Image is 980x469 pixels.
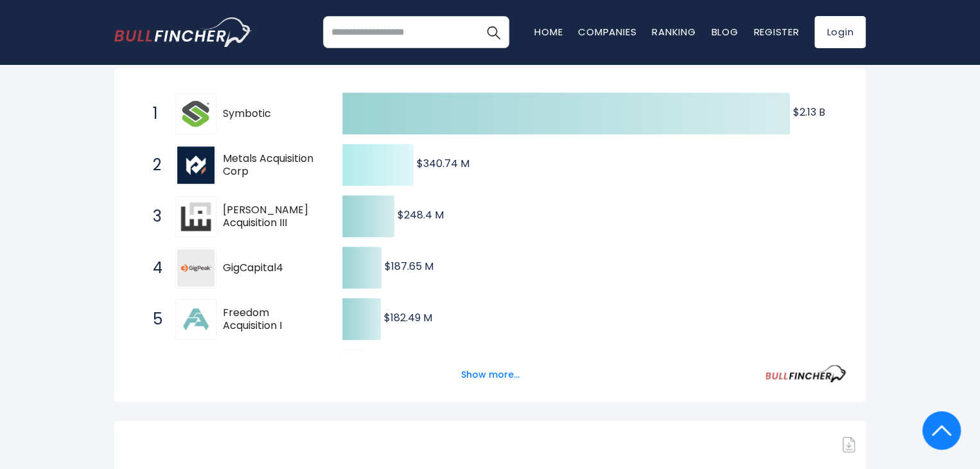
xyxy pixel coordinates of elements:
text: $340.74 M [417,156,469,171]
img: Haymaker Acquisition III [177,198,214,235]
a: Ranking [652,25,696,39]
text: $187.65 M [385,259,433,274]
button: Search [477,16,509,48]
text: $182.49 M [384,310,432,325]
span: Metals Acquisition Corp [223,152,320,179]
a: Home [534,25,563,39]
text: $2.13 B [793,105,825,119]
img: Freedom Acquisition I [177,301,214,338]
span: [PERSON_NAME] Acquisition III [223,204,320,231]
span: Freedom Acquisition I [223,306,320,333]
img: bullfincher logo [114,17,252,47]
a: Go to homepage [114,17,252,47]
span: 2 [146,154,159,176]
span: 1 [146,103,159,125]
span: 4 [146,257,159,279]
span: Symbotic [223,107,320,121]
a: Register [753,25,799,39]
span: 3 [146,206,159,227]
span: 5 [146,308,159,330]
a: Blog [711,25,738,39]
a: Companies [578,25,636,39]
text: $248.4 M [398,208,444,222]
a: Login [814,16,866,48]
img: Metals Acquisition Corp [177,146,214,184]
img: GigCapital4 [177,249,214,287]
img: Symbotic [177,95,214,132]
span: GigCapital4 [223,261,320,275]
button: Show more... [453,364,527,385]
